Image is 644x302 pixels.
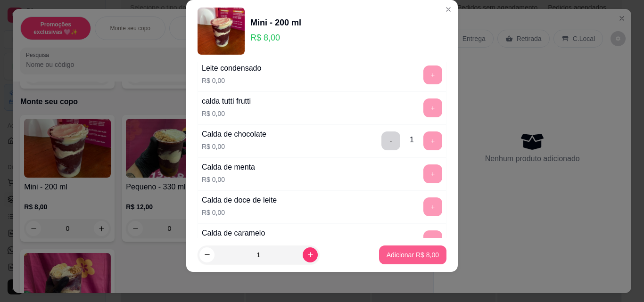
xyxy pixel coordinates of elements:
p: R$ 8,00 [250,31,301,44]
p: Adicionar R$ 8,00 [387,250,439,260]
div: Leite condensado [202,63,261,74]
p: R$ 0,00 [202,142,266,151]
div: Calda de menta [202,162,255,173]
div: Calda de chocolate [202,129,266,140]
div: 1 [410,134,414,146]
p: R$ 0,00 [202,76,261,85]
button: decrease-product-quantity [199,247,215,262]
div: Calda de doce de leite [202,195,277,206]
p: R$ 0,00 [202,208,277,217]
div: Calda de caramelo [202,228,265,239]
p: R$ 0,00 [202,109,251,118]
img: product-image [198,8,245,55]
p: R$ 0,00 [202,175,255,184]
div: Mini - 200 ml [250,16,301,29]
button: Close [441,2,456,17]
div: calda tutti frutti [202,96,251,107]
button: delete [381,131,400,150]
button: increase-product-quantity [303,247,318,262]
button: Adicionar R$ 8,00 [379,245,446,264]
